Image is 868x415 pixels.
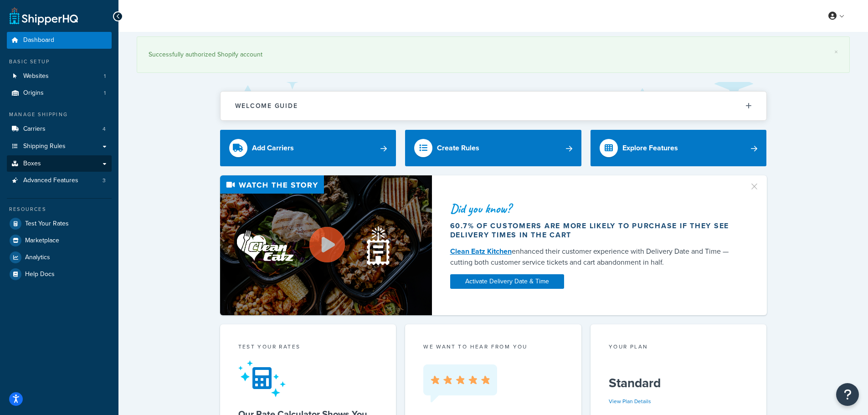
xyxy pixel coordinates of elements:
a: Origins1 [7,85,112,102]
li: Carriers [7,121,112,138]
a: Help Docs [7,266,112,282]
a: Websites1 [7,68,112,85]
span: Help Docs [25,271,55,278]
a: Test Your Rates [7,215,112,232]
div: enhanced their customer experience with Delivery Date and Time — cutting both customer service ti... [450,246,738,268]
a: × [834,48,838,56]
div: Explore Features [622,142,678,154]
a: Marketplace [7,232,112,249]
span: Carriers [23,125,46,133]
span: Marketplace [25,237,59,245]
span: Shipping Rules [23,143,66,150]
li: Websites [7,68,112,85]
button: Welcome Guide [221,92,766,120]
span: 1 [104,72,106,80]
div: Successfully authorized Shopify account [149,48,838,61]
div: Basic Setup [7,58,112,66]
a: Analytics [7,249,112,266]
span: 4 [103,125,106,133]
a: Advanced Features3 [7,172,112,189]
li: Advanced Features [7,172,112,189]
a: Explore Features [591,130,767,166]
button: Open Resource Center [836,383,859,406]
div: Resources [7,205,112,213]
span: Origins [23,89,44,97]
div: 60.7% of customers are more likely to purchase if they see delivery times in the cart [450,221,738,240]
div: Did you know? [450,202,738,215]
span: Websites [23,72,49,80]
div: Add Carriers [252,142,294,154]
div: Test your rates [238,343,378,353]
span: Analytics [25,254,50,261]
span: Advanced Features [23,177,78,184]
a: Clean Eatz Kitchen [450,246,512,256]
a: Dashboard [7,32,112,49]
span: Dashboard [23,36,54,44]
div: Create Rules [437,142,479,154]
span: 1 [104,89,106,97]
span: Test Your Rates [25,220,69,228]
a: Activate Delivery Date & Time [450,274,564,289]
li: Origins [7,85,112,102]
a: Add Carriers [220,130,396,166]
h2: Welcome Guide [235,102,298,109]
span: 3 [103,177,106,184]
p: we want to hear from you [423,343,563,351]
div: Manage Shipping [7,111,112,118]
a: Shipping Rules [7,138,112,155]
a: Carriers4 [7,121,112,138]
a: Boxes [7,155,112,172]
img: Video thumbnail [220,175,432,315]
a: Create Rules [405,130,581,166]
h5: Standard [609,376,749,390]
span: Boxes [23,160,41,168]
div: Your Plan [609,343,749,353]
a: View Plan Details [609,397,651,405]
